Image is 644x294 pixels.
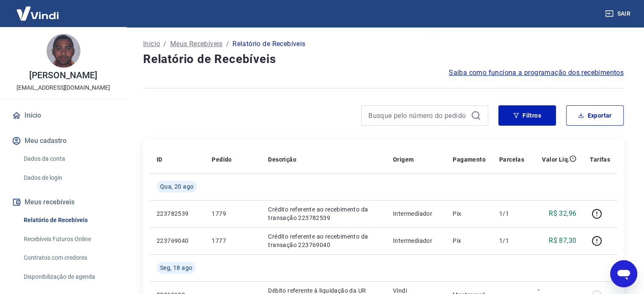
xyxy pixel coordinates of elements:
[20,268,116,286] a: Disponibilização de agenda
[20,249,116,267] a: Contratos com credores
[157,209,198,218] p: 223782539
[20,231,116,248] a: Recebíveis Futuros Online
[10,193,116,212] button: Meus recebíveis
[268,205,379,222] p: Crédito referente ao recebimento da transação 223782539
[20,169,116,187] a: Dados de login
[47,34,80,68] img: b364baf0-585a-4717-963f-4c6cdffdd737.jpeg
[212,236,254,245] p: 1777
[610,260,637,287] iframe: Botão para abrir a janela de mensagens
[499,155,524,164] p: Parcelas
[268,155,296,164] p: Descrição
[368,109,467,122] input: Busque pelo número do pedido
[157,236,198,245] p: 223769040
[143,39,160,49] a: Início
[20,150,116,168] a: Dados da conta
[453,209,486,218] p: Pix
[29,71,97,80] p: [PERSON_NAME]
[549,209,576,219] p: R$ 32,96
[499,236,524,245] p: 1/1
[212,209,254,218] p: 1779
[590,155,610,164] p: Tarifas
[10,132,116,150] button: Meu cadastro
[157,155,163,164] p: ID
[212,155,232,164] p: Pedido
[393,236,439,245] p: Intermediador
[268,232,379,249] p: Crédito referente ao recebimento da transação 223769040
[453,236,486,245] p: Pix
[226,39,229,49] p: /
[10,0,65,26] img: Vindi
[160,264,192,272] span: Seg, 18 ago
[549,236,576,246] p: R$ 87,30
[393,209,439,218] p: Intermediador
[566,105,624,126] button: Exportar
[17,83,110,92] p: [EMAIL_ADDRESS][DOMAIN_NAME]
[20,212,116,229] a: Relatório de Recebíveis
[163,39,166,49] p: /
[170,39,223,49] a: Meus Recebíveis
[232,39,305,49] p: Relatório de Recebíveis
[143,51,624,68] h4: Relatório de Recebíveis
[449,68,624,78] a: Saiba como funciona a programação dos recebimentos
[10,106,116,125] a: Início
[542,155,569,164] p: Valor Líq.
[499,209,524,218] p: 1/1
[160,182,193,191] span: Qua, 20 ago
[453,155,486,164] p: Pagamento
[498,105,556,126] button: Filtros
[603,6,634,22] button: Sair
[393,155,414,164] p: Origem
